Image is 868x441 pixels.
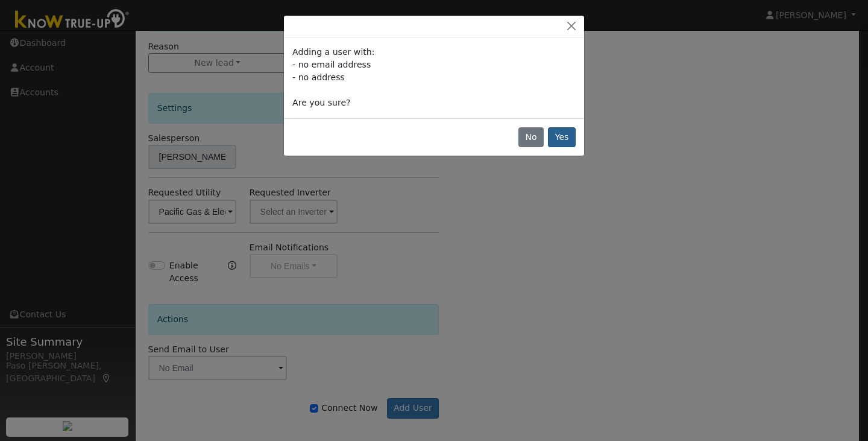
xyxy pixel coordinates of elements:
[292,60,371,69] span: - no email address
[292,72,345,82] span: - no address
[292,47,374,57] span: Adding a user with:
[518,127,544,148] button: No
[292,98,350,107] span: Are you sure?
[563,20,580,33] button: Close
[548,127,576,148] button: Yes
